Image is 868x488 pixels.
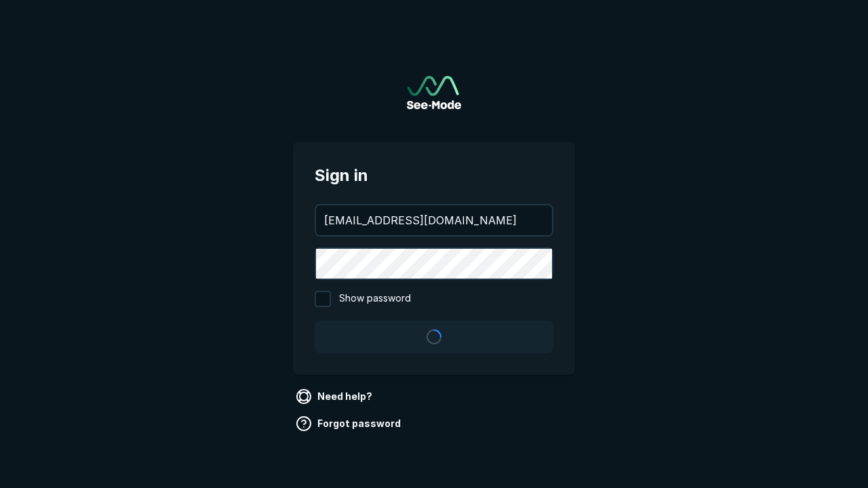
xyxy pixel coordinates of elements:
a: Go to sign in [407,76,461,109]
a: Forgot password [293,413,406,434]
img: See-Mode Logo [407,76,461,109]
span: Show password [339,291,411,307]
input: your@email.com [316,205,552,235]
span: Sign in [315,163,553,188]
a: Need help? [293,386,378,407]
